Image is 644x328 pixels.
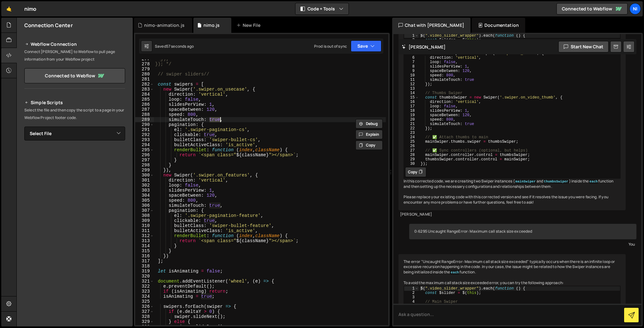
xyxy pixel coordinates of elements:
div: 0:6295 Uncaught RangeError: Maximum call stack size exceeded [409,224,636,239]
div: New File [236,22,263,28]
div: 28 [404,153,419,157]
button: Explain [355,130,383,139]
div: 2 [404,291,419,295]
div: 6 [404,56,419,60]
div: 318 [135,264,154,269]
div: 321 [135,279,154,284]
div: 18 [404,109,419,113]
div: 315 [135,248,154,253]
div: 30 [404,162,419,166]
div: 285 [135,97,154,102]
div: 22 [404,126,419,131]
button: Debug [355,119,383,128]
div: 291 [135,127,154,132]
div: 283 [135,87,154,92]
div: 11 [404,78,419,82]
div: 280 [135,72,154,77]
code: mainSwiper [515,179,537,184]
div: nimo.js [204,22,220,28]
p: Select the file and then copy the script to a page in your Webflow Project footer code. [24,106,125,122]
div: 287 [135,107,154,112]
code: each [589,179,598,184]
div: 282 [135,82,154,87]
div: 1 [404,33,419,38]
div: 290 [135,122,154,127]
button: Copy [405,167,426,177]
div: 8 [404,64,419,69]
div: 303 [135,188,154,193]
div: 13 [404,86,419,91]
div: 323 [135,289,154,294]
div: 306 [135,203,154,208]
div: 293 [135,137,154,142]
div: 1 [404,286,419,291]
div: 299 [135,168,154,173]
button: Copy [355,140,383,150]
a: Connected to Webflow [24,68,125,83]
div: 297 [135,158,154,163]
div: 294 [135,142,154,147]
div: 279 [135,67,154,72]
div: 4 [404,300,419,304]
p: Connect [PERSON_NAME] to Webflow to pull page information from your Webflow project [24,48,125,63]
div: 324 [135,294,154,299]
div: 296 [135,152,154,158]
div: 319 [135,269,154,274]
div: 326 [135,304,154,309]
div: Saved [155,44,194,49]
h2: Webflow Connection [24,40,125,48]
div: nimo [24,5,37,13]
div: 284 [135,92,154,97]
div: ni [629,3,641,15]
div: 2 [404,38,419,42]
div: 289 [135,117,154,122]
div: 300 [135,173,154,178]
div: 316 [135,253,154,259]
div: 292 [135,132,154,137]
div: 307 [135,208,154,213]
div: 27 [404,148,419,153]
h2: [PERSON_NAME] [402,44,446,50]
div: 15 [404,95,419,100]
div: 314 [135,243,154,248]
code: thumbsSwiper [543,179,569,184]
div: 327 [135,309,154,314]
a: 🤙 [1,1,17,16]
div: 21 [404,122,419,126]
div: 329 [135,319,154,324]
div: 322 [135,284,154,289]
code: each [450,270,459,275]
div: 24 [404,135,419,140]
iframe: YouTube video player [24,151,126,208]
div: 19 [404,113,419,117]
div: 302 [135,183,154,188]
div: 286 [135,102,154,107]
div: 20 [404,117,419,122]
div: 298 [135,163,154,168]
div: 9 [404,69,419,73]
div: 25 [404,140,419,144]
div: 320 [135,274,154,279]
div: 317 [135,259,154,264]
div: 278 [135,62,154,67]
div: 310 [135,223,154,228]
div: I see a syntax error in your code. The issue is with the way you are defining and initializing th... [398,12,626,210]
div: 309 [135,218,154,223]
div: 311 [135,228,154,233]
div: You [411,241,635,247]
div: 16 [404,100,419,104]
div: 312 [135,233,154,238]
div: 57 seconds ago [166,44,194,49]
div: 295 [135,147,154,152]
h2: Connection Center [24,22,73,29]
div: 29 [404,157,419,162]
div: nimo-animation.js [144,22,185,28]
div: 305 [135,198,154,203]
div: 3 [404,295,419,300]
div: 17 [404,104,419,109]
h2: Simple Scripts [24,99,125,106]
div: 325 [135,299,154,304]
div: Chat with [PERSON_NAME] [392,18,471,33]
div: 304 [135,193,154,198]
button: Start new chat [558,41,609,52]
